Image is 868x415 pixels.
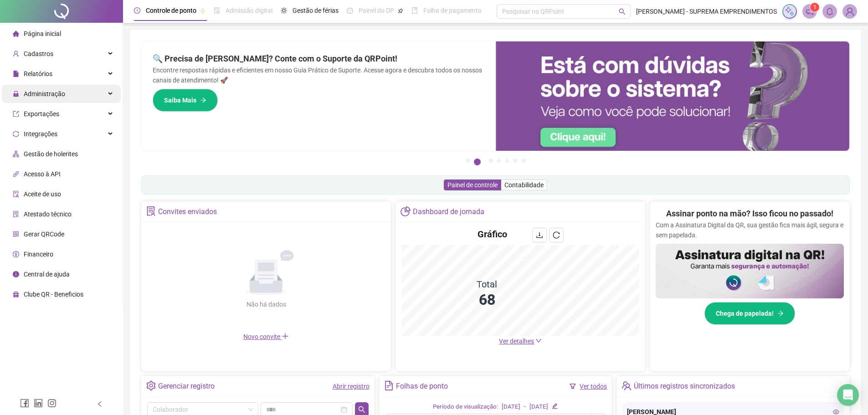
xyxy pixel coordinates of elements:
span: facebook [20,399,29,408]
span: eye [833,409,839,415]
a: Abrir registro [333,383,370,390]
p: Com a Assinatura Digital da QR, sua gestão fica mais ágil, segura e sem papelada. [656,220,844,240]
div: Dashboard de jornada [413,204,484,220]
span: Painel de controle [447,181,498,189]
div: Open Intercom Messenger [837,384,859,406]
span: Controle de ponto [146,7,196,14]
span: arrow-right [777,310,784,317]
span: Administração [24,90,65,97]
span: team [621,381,631,390]
button: 3 [488,159,493,163]
button: Chega de papelada! [704,302,795,325]
button: 7 [521,159,526,163]
span: Ver detalhes [499,338,534,345]
span: Acesso à API [24,170,61,178]
span: Painel do DP [359,7,394,14]
span: sun [281,7,287,14]
span: reload [553,231,560,239]
div: - [524,402,526,412]
span: Financeiro [24,251,53,258]
span: Folha de pagamento [423,7,482,14]
span: qrcode [13,231,19,237]
span: audit [13,191,19,197]
span: clock-circle [134,7,140,14]
span: pushpin [200,8,205,14]
span: user-add [13,51,19,57]
span: Integrações [24,130,57,138]
span: Atestado técnico [24,210,72,218]
span: linkedin [34,399,43,408]
img: 85901 [843,5,857,18]
span: edit [552,403,558,409]
span: 1 [813,4,817,10]
h2: Assinar ponto na mão? Isso ficou no passado! [666,207,833,220]
img: banner%2F0cf4e1f0-cb71-40ef-aa93-44bd3d4ee559.png [496,41,850,151]
span: file-text [384,381,394,390]
a: Ver todos [580,383,607,390]
div: Período de visualização: [433,402,498,412]
button: Saiba Mais [153,89,218,112]
span: Admissão digital [226,7,272,14]
span: pushpin [398,8,403,14]
span: Novo convite [243,333,289,340]
span: home [13,31,19,37]
span: solution [146,206,156,216]
span: Gerar QRCode [24,231,64,238]
span: file [13,71,19,77]
span: file-done [214,7,220,14]
span: Cadastros [24,50,53,57]
span: search [619,8,626,15]
span: [PERSON_NAME] - SUPREMA EMPRENDIMENTOS [636,6,777,16]
span: lock [13,91,19,97]
span: Saiba Mais [164,95,196,105]
span: solution [13,211,19,217]
span: download [536,231,543,239]
span: Página inicial [24,30,61,37]
span: arrow-right [200,97,206,103]
button: 6 [513,159,518,163]
span: info-circle [13,271,19,277]
button: 4 [497,159,501,163]
span: pie-chart [401,206,410,216]
span: filter [570,383,576,389]
p: Encontre respostas rápidas e eficientes em nosso Guia Prático de Suporte. Acesse agora e descubra... [153,65,485,85]
span: Contabilidade [504,181,544,189]
span: Aceite de uso [24,190,61,198]
span: Chega de papelada! [716,308,774,318]
div: [DATE] [529,402,548,412]
span: dashboard [347,7,353,14]
div: [DATE] [502,402,520,412]
button: 2 [474,159,481,165]
span: instagram [47,399,56,408]
span: bell [826,7,834,15]
div: Não há dados [224,299,308,309]
h2: 🔍 Precisa de [PERSON_NAME]? Conte com o Suporte da QRPoint! [153,52,485,65]
img: banner%2F02c71560-61a6-44d4-94b9-c8ab97240462.png [656,244,844,298]
span: Central de ajuda [24,271,70,278]
span: notification [806,7,814,15]
span: left [97,401,103,407]
span: api [13,171,19,177]
button: 1 [466,159,470,163]
div: Gerenciar registro [158,379,215,394]
span: Gestão de férias [293,7,339,14]
span: apartment [13,151,19,157]
span: plus [282,333,289,340]
sup: 1 [810,3,819,12]
span: export [13,111,19,117]
span: book [411,7,418,14]
a: Ver detalhes down [499,338,542,345]
span: search [358,406,365,413]
span: Relatórios [24,70,52,77]
img: sparkle-icon.fc2bf0ac1784a2077858766a79e2daf3.svg [785,6,795,16]
div: Convites enviados [158,204,217,220]
span: Exportações [24,110,59,118]
span: setting [146,381,156,390]
span: gift [13,291,19,297]
div: Últimos registros sincronizados [634,379,735,394]
span: Gestão de holerites [24,150,78,158]
span: dollar [13,251,19,257]
span: sync [13,131,19,137]
button: 5 [505,159,509,163]
div: Folhas de ponto [396,379,448,394]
